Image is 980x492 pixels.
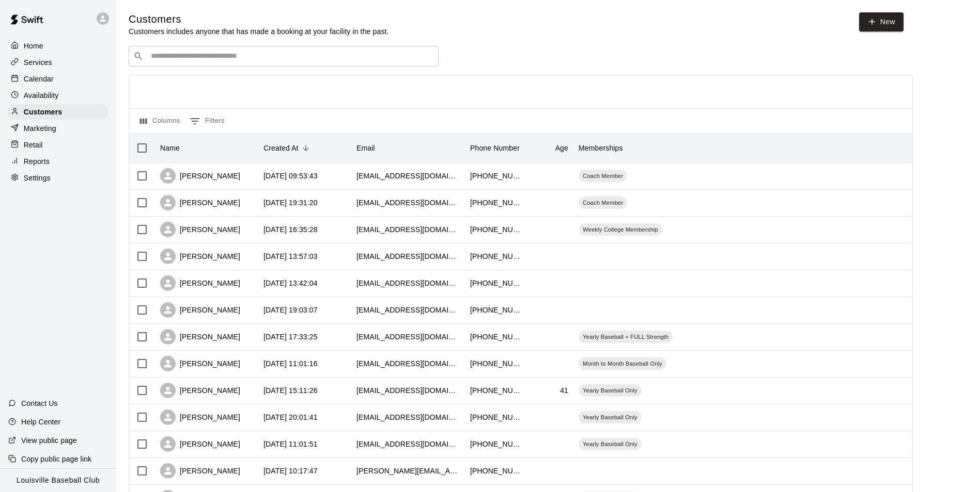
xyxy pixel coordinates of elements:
[859,12,904,31] a: New
[263,305,318,315] div: 2025-08-11 19:03:07
[263,332,318,342] div: 2025-08-11 17:33:25
[579,170,627,182] div: Coach Member
[356,224,460,235] div: michaelwinnlippe@gmail.com
[8,170,108,186] a: Settings
[187,113,227,129] button: Show filters
[160,356,240,371] div: [PERSON_NAME]
[555,134,568,162] div: Age
[129,46,439,67] div: Search customers by name or email
[160,463,240,479] div: [PERSON_NAME]
[470,332,522,342] div: +13179033902
[21,398,58,408] p: Contact Us
[356,439,460,449] div: brittfletcher@hotmail.com
[470,385,522,396] div: +15026814388
[8,71,108,87] a: Calendar
[356,358,460,369] div: erin_waters@hotmail.com
[356,251,460,261] div: phil@pittsteam.com
[579,411,642,423] div: Yearly Baseball Only
[160,329,240,345] div: [PERSON_NAME]
[263,466,318,476] div: 2025-08-09 10:17:47
[470,466,522,476] div: +15024178427
[356,412,460,422] div: tylerharrisoncarter@gmail.com
[160,222,240,237] div: [PERSON_NAME]
[8,104,108,120] a: Customers
[24,41,43,51] p: Home
[579,386,642,395] span: Yearly Baseball Only
[579,438,642,450] div: Yearly Baseball Only
[160,168,240,184] div: [PERSON_NAME]
[579,134,623,162] div: Memberships
[8,38,108,54] div: Home
[470,251,522,261] div: +15029946899
[129,26,389,37] p: Customers includes anyone that has made a booking at your facility in the past.
[24,90,59,101] p: Availability
[579,196,627,209] div: Coach Member
[24,57,52,68] p: Services
[470,305,522,315] div: +12708603881
[263,134,299,162] div: Created At
[155,134,258,162] div: Name
[579,225,662,234] span: Weekly College Membership
[258,134,351,162] div: Created At
[160,134,180,162] div: Name
[579,331,673,343] div: Yearly Baseball + FULL Strength
[356,171,460,181] div: rsmorris40@icloud.com
[263,278,318,288] div: 2025-08-18 13:42:04
[17,475,100,486] p: Louisville Baseball Club
[470,134,520,162] div: Phone Number
[137,113,183,129] button: Select columns
[470,171,522,181] div: +18598933135
[356,278,460,288] div: mlippe1717@gmail.com
[160,436,240,452] div: [PERSON_NAME]
[579,223,662,236] div: Weekly College Membership
[8,154,108,169] a: Reports
[560,385,568,396] div: 41
[356,198,460,208] div: rmorris40@icloud.com
[8,55,108,70] a: Services
[160,383,240,398] div: [PERSON_NAME]
[129,12,389,26] h5: Customers
[573,134,728,162] div: Memberships
[470,198,522,208] div: +18598933135
[21,417,60,427] p: Help Center
[356,305,460,315] div: jwhitmore3@yahoo.com
[470,278,522,288] div: +14148392009
[24,107,62,117] p: Customers
[160,409,240,425] div: [PERSON_NAME]
[579,172,627,180] span: Coach Member
[263,251,318,261] div: 2025-08-18 13:57:03
[470,439,522,449] div: +15025105206
[263,198,318,208] div: 2025-08-18 19:31:20
[24,123,56,134] p: Marketing
[8,137,108,153] a: Retail
[579,199,627,207] span: Coach Member
[24,173,51,183] p: Settings
[579,413,642,421] span: Yearly Baseball Only
[579,440,642,448] span: Yearly Baseball Only
[263,439,318,449] div: 2025-08-09 11:01:51
[579,359,666,368] span: Month to Month Baseball Only
[8,88,108,103] a: Availability
[465,134,527,162] div: Phone Number
[356,332,460,342] div: bethrn42@gmail.com
[263,385,318,396] div: 2025-08-10 15:11:26
[579,384,642,397] div: Yearly Baseball Only
[351,134,465,162] div: Email
[8,121,108,136] a: Marketing
[470,412,522,422] div: +15024172614
[263,224,318,235] div: 2025-08-18 16:35:28
[263,358,318,369] div: 2025-08-11 11:01:16
[21,454,91,464] p: Copy public page link
[160,249,240,264] div: [PERSON_NAME]
[160,302,240,318] div: [PERSON_NAME]
[263,171,318,181] div: 2025-08-19 09:53:43
[356,134,375,162] div: Email
[579,357,666,370] div: Month to Month Baseball Only
[356,466,460,476] div: corey.bush2125@gmail.com
[470,224,522,235] div: +14148392009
